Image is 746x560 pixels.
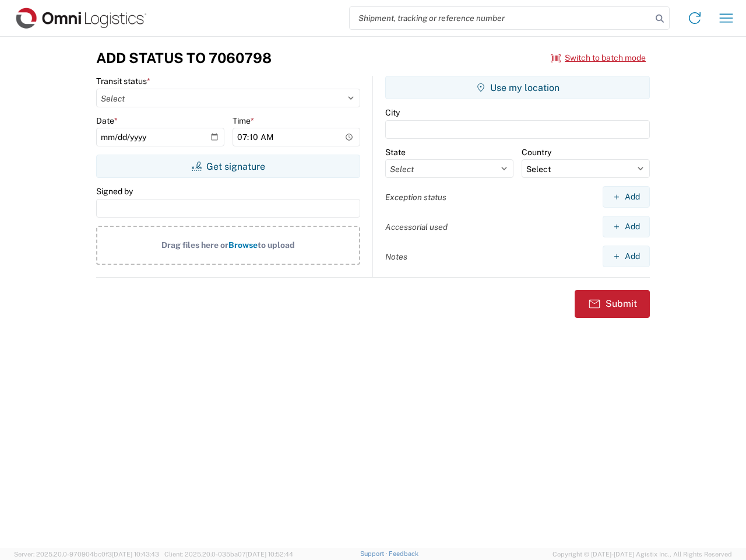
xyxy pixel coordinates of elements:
[112,551,159,558] span: [DATE] 10:43:43
[389,550,418,557] a: Feedback
[522,147,551,157] label: Country
[350,7,652,29] input: Shipment, tracking or reference number
[385,107,400,118] label: City
[233,116,254,126] label: Time
[96,50,272,66] h3: Add Status to 7060798
[14,551,159,558] span: Server: 2025.20.0-970904bc0f3
[385,222,448,232] label: Accessorial used
[603,246,650,267] button: Add
[96,116,118,126] label: Date
[96,186,133,197] label: Signed by
[385,76,650,99] button: Use my location
[385,251,407,262] label: Notes
[553,549,732,559] span: Copyright © [DATE]-[DATE] Agistix Inc., All Rights Reserved
[96,76,150,86] label: Transit status
[575,290,650,318] button: Submit
[385,147,406,157] label: State
[164,551,293,558] span: Client: 2025.20.0-035ba07
[603,186,650,208] button: Add
[246,551,293,558] span: [DATE] 10:52:44
[258,240,295,250] span: to upload
[603,216,650,237] button: Add
[551,48,646,68] button: Switch to batch mode
[360,550,389,557] a: Support
[385,192,446,202] label: Exception status
[161,240,228,250] span: Drag files here or
[228,240,258,250] span: Browse
[96,155,360,178] button: Get signature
